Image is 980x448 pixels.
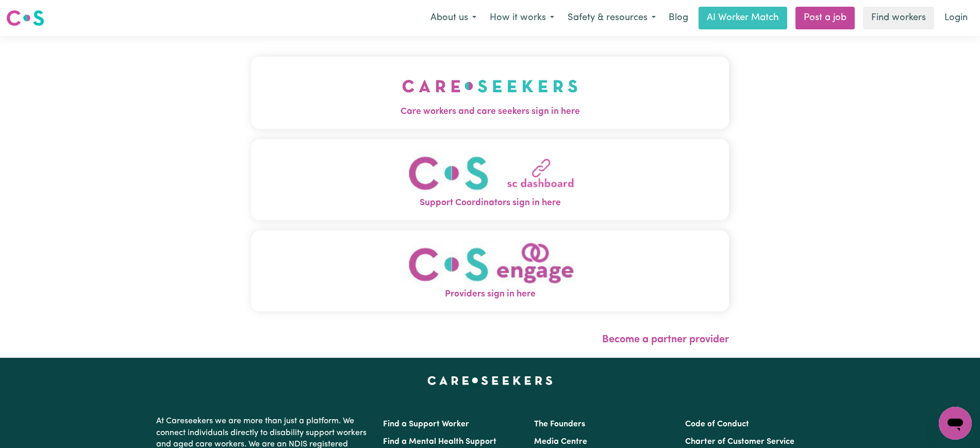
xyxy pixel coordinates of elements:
button: How it works [483,7,561,29]
a: Become a partner provider [602,335,729,345]
span: Providers sign in here [251,288,729,301]
a: The Founders [534,420,585,428]
button: Safety & resources [561,7,662,29]
a: Blog [662,7,694,29]
a: AI Worker Match [699,7,787,29]
a: Charter of Customer Service [685,438,794,446]
span: Support Coordinators sign in here [251,196,729,210]
a: Careseekers home page [427,376,553,385]
a: Find a Support Worker [383,420,469,428]
iframe: Button to launch messaging window [939,407,972,440]
a: Post a job [795,7,855,29]
button: Providers sign in here [251,230,729,311]
button: Support Coordinators sign in here [251,139,729,220]
a: Find workers [863,7,934,29]
a: Code of Conduct [685,420,749,428]
button: About us [424,7,483,29]
button: Care workers and care seekers sign in here [251,57,729,129]
span: Care workers and care seekers sign in here [251,105,729,119]
a: Login [938,7,974,29]
a: Careseekers logo [6,6,44,30]
a: Media Centre [534,438,587,446]
img: Careseekers logo [6,9,44,27]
